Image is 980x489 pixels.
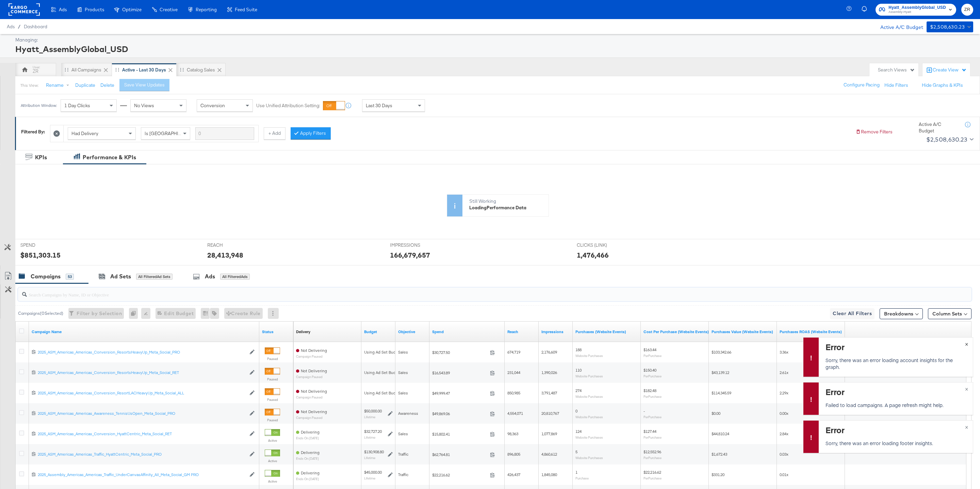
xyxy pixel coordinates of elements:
p: Sorry, there was an error loading footer insights. [826,440,964,446]
sub: ends on [DATE] [296,436,320,440]
div: $45,000.00 [364,470,382,475]
div: All Campaigns [71,67,101,73]
span: $49,999.47 [432,391,487,396]
div: $2,508,630.23 [930,23,965,31]
div: Error [826,341,964,353]
div: 2025_ASM_Americas_Americas_Conversion_ResortLACHeavyUp_Meta_Social_ALL [38,390,246,396]
div: Ads [205,273,215,280]
sub: Per Purchase [643,435,661,439]
span: 20,810,767 [541,411,559,416]
sub: Website Purchases [575,415,603,419]
span: Feed Suite [235,7,257,12]
span: 5 [575,449,577,454]
a: The total value of the purchase actions divided by spend tracked by your Custom Audience pixel on... [780,329,842,335]
div: 0 [129,308,141,319]
div: $130,908.80 [364,449,384,455]
span: Delivering [301,470,320,475]
sub: Website Purchases [575,354,603,358]
div: Error [826,386,964,397]
span: × [965,340,968,347]
span: No Views [134,102,154,109]
span: 2.84x [780,431,788,436]
a: 2025_ASM_Americas_Americas_Awareness_TennisUsOpen_Meta_Social_PRO [38,411,246,417]
input: Search Campaigns by Name, ID or Objective [27,285,881,298]
a: The maximum amount you're willing to spend on your ads, on average each day or over the lifetime ... [364,329,393,335]
div: 2025_Assembly_Americas_Americas_Traffic_UnderCanvasAffinity_All_Meta_Social_GM PRO [38,472,246,477]
div: KPIs [35,153,47,161]
span: $22,216.62 [643,470,661,475]
sub: Lifetime [364,456,375,460]
a: Reflects the ability of your Ad Campaign to achieve delivery based on ad states, schedule and bud... [296,329,310,335]
a: 2025_ASM_Americas_Americas_Conversion_ResortsHeavyUp_Meta_Social_PRO [38,349,246,355]
div: Active A/C Budget [873,21,923,32]
div: Campaigns [31,273,61,280]
div: Ad Sets [110,273,131,280]
button: + Add [264,127,285,140]
sub: Website Purchases [575,394,603,398]
div: Active A/C Budget [919,121,956,134]
div: Performance & KPIs [83,153,136,161]
button: Configure Pacing [839,79,884,91]
sub: Campaign Paused [296,416,327,420]
div: Filtered By: [21,129,45,135]
button: Hyatt_AssemblyGlobal_USDAssembly-Hyatt [876,4,956,16]
div: Attribution Window: [20,103,57,108]
span: Optimize [122,7,142,12]
sub: ends on [DATE] [296,457,320,460]
button: Hide Graphs & KPIs [922,82,963,88]
sub: Per Purchase [643,354,661,358]
span: Traffic [398,472,408,477]
div: All Filtered Ad Sets [136,274,173,280]
span: × [965,385,968,392]
label: Active [265,438,280,443]
a: 2025_ASM_Americas_Americas_Conversion_ResortsHeavyUp_Meta_Social_RET [38,370,246,376]
span: Last 30 Days [366,102,392,109]
div: Delivery [296,329,310,335]
span: Not Delivering [301,368,327,373]
sub: Website Purchases [575,435,603,439]
a: Dashboard [24,24,47,29]
span: $0.00 [712,411,720,416]
button: Duplicate [75,82,95,88]
span: $1,672.43 [712,452,727,457]
span: $12,552.96 [643,449,661,454]
sub: Per Purchase [643,415,661,419]
span: Delivering [301,450,320,455]
span: Delivering [301,429,320,435]
span: 3.36x [780,349,788,355]
div: Search Views [878,67,915,73]
span: 0.03x [780,452,788,457]
span: Sales [398,370,408,375]
span: 1 Day Clicks [64,102,90,109]
span: 0.00x [780,411,788,416]
div: 2025_ASM_Americas_Americas_Traffic_HyattCentric_Meta_Social_PRO [38,452,246,457]
span: $127.44 [643,429,656,434]
div: This View: [20,83,38,88]
span: $163.44 [643,347,656,352]
label: Active [265,479,280,484]
label: Paused [265,418,280,422]
button: Apply Filters [291,127,331,140]
span: Conversion [200,102,225,109]
span: $22,216.62 [432,472,487,477]
p: Sorry, there was an error loading account insights for the graph. [826,357,964,370]
div: Drag to reorder tab [115,68,119,71]
label: Active [265,459,280,463]
label: Paused [265,357,280,361]
span: 3,791,487 [541,390,557,395]
a: Your campaign name. [32,329,257,335]
span: 1,077,869 [541,431,557,436]
div: Using Ad Set Budget [364,390,402,396]
sub: Per Purchase [643,394,661,398]
span: 1 [575,470,577,475]
span: 4,860,612 [541,452,557,457]
span: $49,869.06 [432,411,487,416]
span: 2.29x [780,390,788,395]
button: × [960,421,973,433]
span: $150.40 [643,368,656,373]
a: The number of times your ad was served. On mobile apps an ad is counted as served the first time ... [541,329,570,335]
span: $30,727.50 [432,350,487,355]
span: Not Delivering [301,389,327,394]
span: Is [GEOGRAPHIC_DATA] [145,130,197,136]
span: $43,139.12 [712,370,729,375]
